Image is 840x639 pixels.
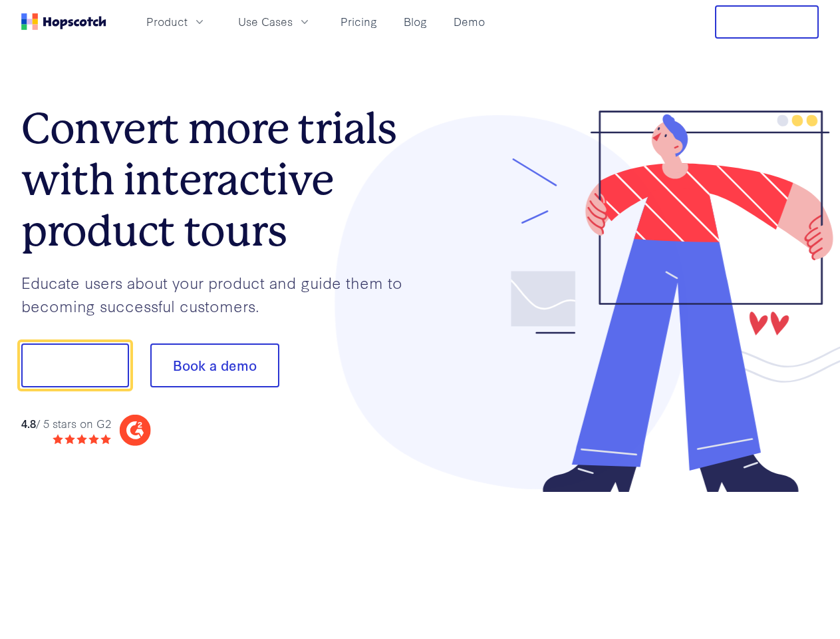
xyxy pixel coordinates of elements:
a: Blog [398,11,432,33]
h1: Convert more trials with interactive product tours [21,103,420,256]
a: Demo [448,11,490,33]
span: Use Cases [238,13,293,30]
button: Book a demo [150,343,279,387]
strong: 4.8 [21,415,36,431]
button: Use Cases [230,11,319,33]
a: Pricing [335,11,382,33]
a: Home [21,13,106,30]
button: Show me! [21,343,129,387]
span: Product [146,13,188,30]
button: Free Trial [715,5,819,39]
p: Educate users about your product and guide them to becoming successful customers. [21,271,420,317]
button: Product [138,11,214,33]
div: / 5 stars on G2 [21,415,111,432]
